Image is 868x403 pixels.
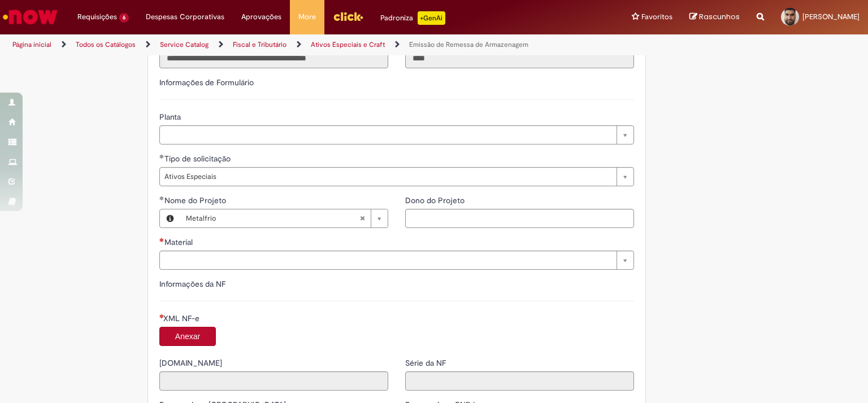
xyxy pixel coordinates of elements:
span: Planta [159,112,183,122]
a: Service Catalog [160,40,209,49]
div: Padroniza [380,11,445,25]
label: Somente leitura - Série da NF [405,357,448,369]
span: Nome do Projeto [164,195,228,205]
button: Nome do Projeto, Visualizar este registro Metalfrio [160,209,180,227]
span: Ativos Especiais [164,168,611,186]
span: More [298,11,316,23]
label: Informações de Formulário [159,77,254,87]
span: [PERSON_NAME] [802,12,860,21]
a: Página inicial [12,40,51,49]
label: Informações da NF [159,279,225,289]
a: Limpar campo Material [159,251,634,270]
span: Obrigatório Preenchido [159,154,164,159]
img: click_logo_yellow_360x200.png [333,8,363,25]
ul: Trilhas de página [8,34,570,55]
span: Rascunhos [699,11,740,22]
p: +GenAi [418,11,445,25]
input: Código da Unidade [405,49,634,68]
input: Dono do Projeto [405,209,634,228]
span: Campo obrigatório [159,314,163,318]
input: Título [159,49,388,68]
span: Somente leitura - No.NF [159,358,224,368]
span: Metalfrio [186,209,359,227]
span: Despesas Corporativas [146,11,224,23]
span: Obrigatório Preenchido [159,196,164,200]
span: Necessários [159,238,164,242]
span: Somente leitura - Série da NF [405,358,448,368]
input: Série da NF [405,371,634,391]
img: ServiceNow [1,6,59,28]
span: 6 [119,13,129,23]
a: Rascunhos [689,12,740,23]
abbr: Limpar campo Nome do Projeto [354,209,371,227]
span: Favoritos [641,11,672,23]
span: Requisições [77,11,117,23]
button: Anexar [159,327,216,346]
span: Tipo de solicitação [164,154,233,164]
a: Todos os Catálogos [76,40,136,49]
a: Limpar campo Planta [159,125,634,144]
a: Emissão de Remessa de Armazenagem [409,40,528,49]
span: Dono do Projeto [405,195,467,205]
a: Ativos Especiais e Craft [311,40,385,49]
label: Somente leitura - No.NF [159,357,224,369]
input: No.NF [159,371,388,391]
a: MetalfrioLimpar campo Nome do Projeto [180,209,388,227]
a: Fiscal e Tributário [233,40,287,49]
span: Material [164,237,195,247]
span: XML NF-e [163,313,202,323]
span: Aprovações [241,11,281,23]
